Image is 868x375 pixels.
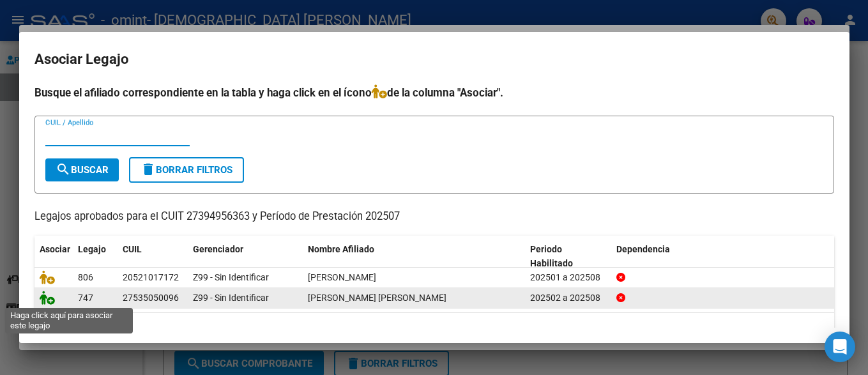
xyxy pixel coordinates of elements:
span: Buscar [56,164,109,176]
span: Dependencia [616,244,670,254]
span: Nombre Afiliado [308,244,374,254]
span: Z99 - Sin Identificar [193,293,269,303]
datatable-header-cell: Dependencia [611,236,834,278]
span: CUIL [123,244,142,254]
span: BEAS URFALIAN MIA EVANGELINE [308,293,446,303]
span: 806 [78,272,93,282]
datatable-header-cell: Gerenciador [188,236,303,278]
datatable-header-cell: Periodo Habilitado [525,236,611,278]
h2: Asociar Legajo [34,47,834,72]
datatable-header-cell: Legajo [73,236,118,278]
span: Z99 - Sin Identificar [193,272,269,282]
mat-icon: search [56,162,71,177]
datatable-header-cell: Asociar [34,236,73,278]
div: 2 registros [34,313,834,345]
span: Gerenciador [193,244,243,254]
datatable-header-cell: CUIL [118,236,188,278]
datatable-header-cell: Nombre Afiliado [303,236,526,278]
div: 202502 a 202508 [530,291,606,305]
button: Borrar Filtros [129,157,244,183]
div: Open Intercom Messenger [825,332,855,362]
span: Legajo [78,244,106,254]
span: Periodo Habilitado [530,244,573,269]
span: 747 [78,293,93,303]
mat-icon: delete [141,162,156,177]
h4: Busque el afiliado correspondiente en la tabla y haga click en el ícono de la columna "Asociar". [34,84,834,101]
div: 202501 a 202508 [530,270,606,285]
p: Legajos aprobados para el CUIT 27394956363 y Período de Prestación 202507 [34,209,834,225]
div: 27535050096 [123,291,179,305]
span: Borrar Filtros [141,164,232,176]
div: 20521017172 [123,270,179,285]
button: Buscar [45,158,119,181]
span: Asociar [40,244,70,254]
span: MASENA CAMERANO LORENZO [308,272,376,282]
